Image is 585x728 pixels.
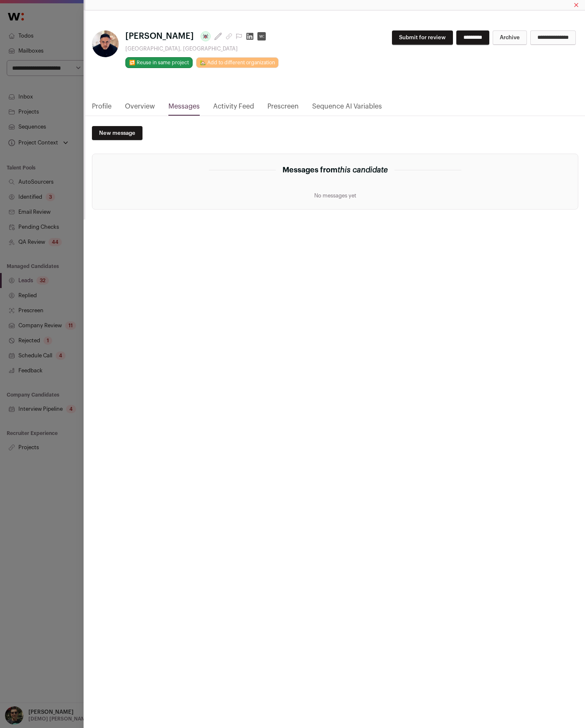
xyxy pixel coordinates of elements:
[338,166,388,174] span: this candidate
[99,192,571,199] div: No messages yet
[392,30,453,45] button: Submit for review
[196,57,279,68] a: 🏡 Add to different organization
[92,101,112,116] a: Profile
[267,101,299,116] a: Prescreen
[312,101,382,116] a: Sequence AI Variables
[213,101,254,116] a: Activity Feed
[168,101,200,116] a: Messages
[125,101,155,116] a: Overview
[125,57,193,68] button: 🔂 Reuse in same project
[125,30,194,42] span: [PERSON_NAME]
[125,45,279,52] div: [GEOGRAPHIC_DATA], [GEOGRAPHIC_DATA]
[282,164,388,176] h2: Messages from
[493,30,527,45] button: Archive
[92,30,119,57] img: eb9260ecac45e5b43d1aeed9bf6539b739f90ba8d1764b2a9ace1726745f6df3
[92,126,142,140] a: New message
